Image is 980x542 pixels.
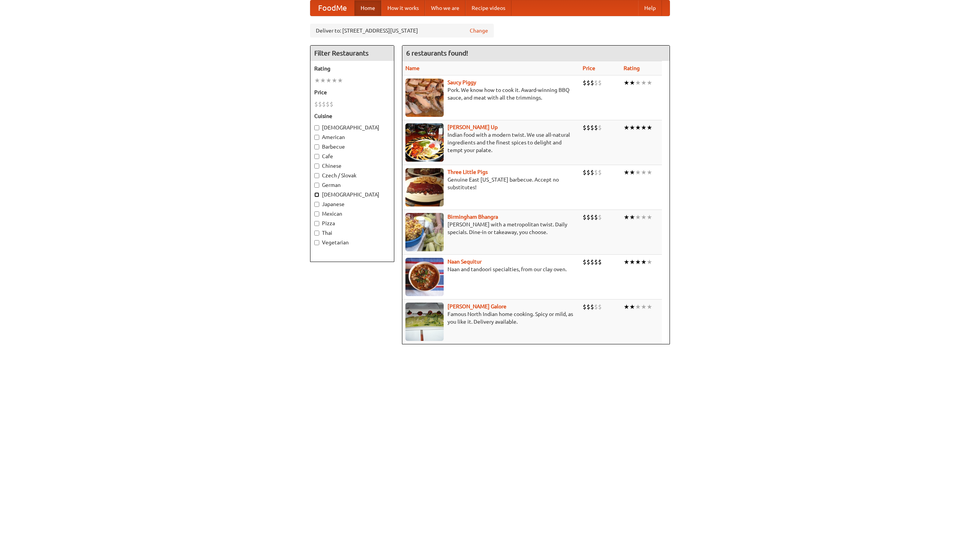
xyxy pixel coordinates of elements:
[598,168,602,177] li: $
[647,79,652,87] li: ★
[448,214,498,220] a: Birmingham Bhangra
[586,258,590,266] li: $
[314,210,390,218] label: Mexican
[405,168,444,206] img: littlepigs.jpg
[635,168,641,177] li: ★
[326,76,332,85] li: ★
[448,169,488,175] a: Three Little Pigs
[314,164,319,169] input: Chinese
[629,123,635,132] li: ★
[320,76,326,85] li: ★
[635,303,641,311] li: ★
[337,76,343,85] li: ★
[629,168,635,177] li: ★
[314,65,390,72] h5: Rating
[405,176,577,191] p: Genuine East [US_STATE] barbecue. Accept no substitutes!
[590,213,594,221] li: $
[314,200,390,208] label: Japanese
[448,124,498,130] a: [PERSON_NAME] Up
[624,303,629,311] li: ★
[465,0,511,16] a: Recipe videos
[405,79,444,117] img: saucy.jpg
[647,168,652,177] li: ★
[314,173,319,178] input: Czech / Slovak
[583,168,586,177] li: $
[641,303,647,311] li: ★
[448,303,506,309] a: [PERSON_NAME] Galore
[314,88,390,96] h5: Price
[624,168,629,177] li: ★
[322,100,326,108] li: $
[641,168,647,177] li: ★
[326,100,330,108] li: $
[641,79,647,87] li: ★
[314,76,320,85] li: ★
[314,229,390,237] label: Thai
[594,258,598,266] li: $
[405,86,577,102] p: Pork. We know how to cook it. Award-winning BBQ sauce, and meat with all the trimmings.
[583,258,586,266] li: $
[586,79,590,87] li: $
[583,79,586,87] li: $
[590,303,594,311] li: $
[405,265,577,273] p: Naan and tandoori specialties, from our clay oven.
[624,213,629,221] li: ★
[330,100,333,108] li: $
[314,211,319,216] input: Mexican
[629,79,635,87] li: ★
[314,162,390,170] label: Chinese
[647,213,652,221] li: ★
[314,172,390,179] label: Czech / Slovak
[314,135,319,140] input: American
[635,213,641,221] li: ★
[590,258,594,266] li: $
[314,181,390,189] label: German
[624,258,629,266] li: ★
[405,65,420,71] a: Name
[586,168,590,177] li: $
[594,168,598,177] li: $
[594,79,598,87] li: $
[598,303,602,311] li: $
[314,143,390,151] label: Barbecue
[624,65,640,71] a: Rating
[629,258,635,266] li: ★
[583,303,586,311] li: $
[310,24,494,38] div: Deliver to: [STREET_ADDRESS][US_STATE]
[641,258,647,266] li: ★
[314,231,319,236] input: Thai
[314,112,390,120] h5: Cuisine
[314,152,390,160] label: Cafe
[594,123,598,132] li: $
[448,79,476,85] a: Saucy Piggy
[405,258,444,296] img: naansequitur.jpg
[598,213,602,221] li: $
[314,133,390,141] label: American
[314,191,390,198] label: [DEMOGRAPHIC_DATA]
[332,76,337,85] li: ★
[583,65,595,71] a: Price
[590,168,594,177] li: $
[594,303,598,311] li: $
[629,213,635,221] li: ★
[314,144,319,149] input: Barbecue
[598,79,602,87] li: $
[635,79,641,87] li: ★
[594,213,598,221] li: $
[314,183,319,188] input: German
[647,258,652,266] li: ★
[647,123,652,132] li: ★
[586,303,590,311] li: $
[448,259,482,265] b: Naan Sequitur
[314,154,319,159] input: Cafe
[314,219,390,227] label: Pizza
[638,0,662,16] a: Help
[470,27,488,34] a: Change
[405,303,444,341] img: currygalore.jpg
[641,213,647,221] li: ★
[381,0,425,16] a: How it works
